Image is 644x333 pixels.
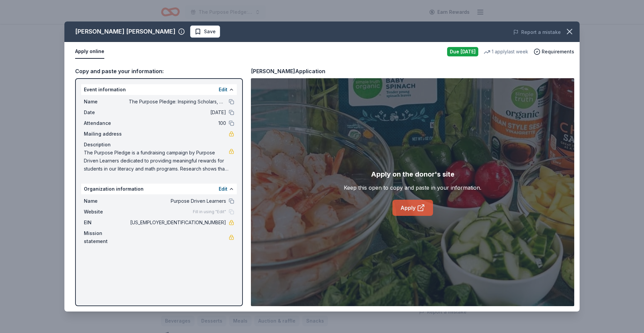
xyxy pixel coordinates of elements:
[84,108,129,116] span: Date
[542,48,574,56] span: Requirements
[193,209,226,215] span: Fill in using "Edit"
[190,26,220,38] button: Save
[204,28,216,36] span: Save
[84,197,129,205] span: Name
[84,130,129,138] span: Mailing address
[75,45,104,59] button: Apply online
[219,86,227,94] button: Edit
[84,98,129,106] span: Name
[129,219,226,227] span: [US_EMPLOYER_IDENTIFICATION_NUMBER]
[75,26,175,37] div: [PERSON_NAME] [PERSON_NAME]
[84,219,129,227] span: EIN
[513,28,561,36] button: Report a mistake
[392,200,433,216] a: Apply
[371,169,454,180] div: Apply on the donor's site
[84,149,229,173] span: The Purpose Pledge is a fundraising campaign by Purpose Driven Learners dedicated to providing me...
[344,184,481,192] div: Keep this open to copy and paste in your information.
[84,208,129,216] span: Website
[129,98,226,106] span: The Purpose Pledge: Inspiring Scholars, Rewarding Success
[81,84,237,95] div: Event information
[219,185,227,193] button: Edit
[129,119,226,127] span: 100
[75,67,243,76] div: Copy and paste your information:
[81,184,237,194] div: Organization information
[129,197,226,205] span: Purpose Driven Learners
[251,67,325,76] div: [PERSON_NAME] Application
[84,119,129,127] span: Attendance
[84,141,234,149] div: Description
[534,48,574,56] button: Requirements
[84,229,129,245] span: Mission statement
[447,47,478,56] div: Due [DATE]
[129,108,226,116] span: [DATE]
[484,48,528,56] div: 1 apply last week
